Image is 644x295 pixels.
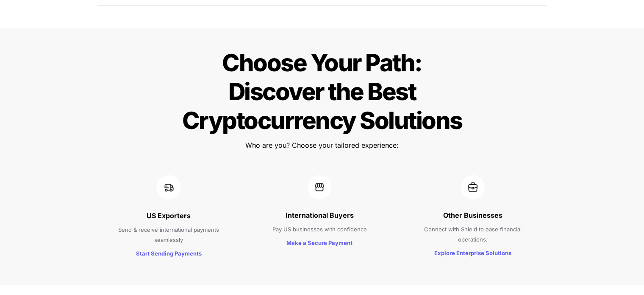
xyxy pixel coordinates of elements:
[443,211,502,219] strong: Other Businesses
[136,249,202,257] a: Start Sending Payments
[286,239,353,246] strong: Make a Secure Payment
[424,226,523,243] span: Connect with Shield to ease financial operations.
[118,226,221,243] span: Send & receive international payments seamlessly
[434,248,511,257] a: Explore Enterprise Solutions
[434,250,511,256] strong: Explore Enterprise Solutions
[147,211,191,220] strong: US Exporters
[136,250,202,257] strong: Start Sending Payments
[286,238,353,247] a: Make a Secure Payment
[182,48,462,135] span: Choose Your Path: Discover the Best Cryptocurrency Solutions
[245,141,399,149] span: Who are you? Choose your tailored experience:
[286,211,354,219] strong: International Buyers
[272,226,367,233] span: Pay US businesses with confidence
